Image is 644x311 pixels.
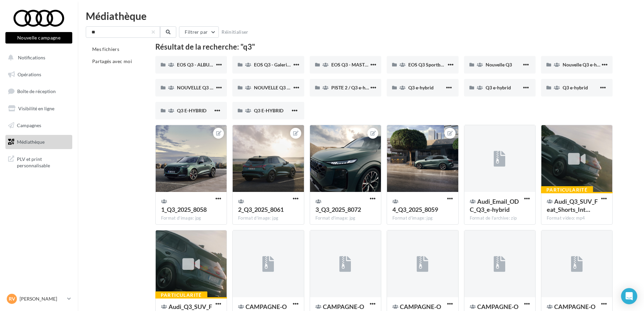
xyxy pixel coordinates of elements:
[4,51,71,65] button: Notifications
[179,26,219,38] button: Filtrer par
[161,215,221,221] div: Format d'image: jpg
[331,62,395,67] span: EOS Q3 - MASTER INTERIEUR
[254,62,293,67] span: EOS Q3 - Galerie 2
[470,215,530,221] div: Format de l'archive: zip
[17,122,41,128] span: Campagnes
[547,198,598,213] span: Audi_Q3_SUV_Feat_Shorts_Int_Design_15s_4x5_EN_clean.mov_1
[17,88,56,94] span: Boîte de réception
[161,206,207,213] span: 1_Q3_2025_8058
[315,215,376,221] div: Format d'image: jpg
[4,67,74,82] a: Opérations
[541,186,593,194] div: Particularité
[155,291,207,299] div: Particularité
[92,58,132,64] span: Partagés avec moi
[621,288,637,304] div: Open Intercom Messenger
[547,215,607,221] div: Format video: mp4
[92,46,119,52] span: Mes fichiers
[563,85,588,90] span: Q3 e-hybrid
[254,108,283,113] span: Q3 E-HYBRID
[9,295,15,302] span: RV
[17,154,70,169] span: PLV et print personnalisable
[315,206,361,213] span: 3_Q3_2025_8072
[254,85,338,90] span: NOUVELLE Q3 SPORTBACK E-HYBRID
[4,152,74,172] a: PLV et print personnalisable
[563,62,608,67] span: Nouvelle Q3 e-hybrid
[392,206,438,213] span: 4_Q3_2025_8059
[18,72,41,77] span: Opérations
[4,135,74,149] a: Médiathèque
[408,62,479,67] span: EOS Q3 Sportback & SB e-Hybrid
[20,295,65,302] p: [PERSON_NAME]
[331,85,377,90] span: PISTE 2 / Q3 e-hybrid
[238,206,284,213] span: 2_Q3_2025_8061
[5,292,72,305] a: RV [PERSON_NAME]
[219,28,251,36] button: Réinitialiser
[177,62,231,67] span: EOS Q3 - ALBUM PHOTO
[4,84,74,98] a: Boîte de réception
[392,215,453,221] div: Format d'image: jpg
[86,11,636,21] div: Médiathèque
[486,85,511,90] span: Q3 e-hybrid
[155,43,613,51] div: Résultat de la recherche: "q3"
[4,102,74,116] a: Visibilité en ligne
[177,108,206,113] span: Q3 E-HYBRID
[470,198,519,213] span: Audi_Email_ODC_Q3_e-hybrid
[18,106,54,111] span: Visibilité en ligne
[4,118,74,133] a: Campagnes
[238,215,298,221] div: Format d'image: jpg
[17,139,45,145] span: Médiathèque
[5,32,72,44] button: Nouvelle campagne
[486,62,512,67] span: Nouvelle Q3
[408,85,434,90] span: Q3 e-hybrid
[18,55,45,60] span: Notifications
[177,85,238,90] span: NOUVELLE Q3 SPORTBACK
